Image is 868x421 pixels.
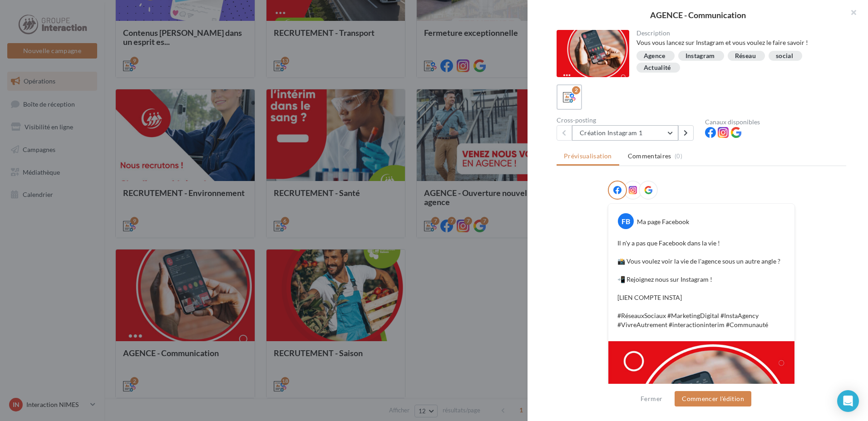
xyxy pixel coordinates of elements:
[675,152,682,160] span: (0)
[557,117,698,123] div: Cross-posting
[636,30,839,36] div: Description
[837,390,859,412] div: Open Intercom Messenger
[776,53,793,59] div: social
[735,53,756,59] div: Réseau
[618,213,634,229] div: FB
[705,119,846,125] div: Canaux disponibles
[636,38,839,47] div: Vous vous lancez sur Instagram et vous voulez le faire savoir !
[628,152,671,161] span: Commentaires
[644,64,671,71] div: Actualité
[617,239,785,329] p: Il n'y a pas que Facebook dans la vie ! 📸 Vous voulez voir la vie de l'agence sous un autre angle...
[637,393,666,404] button: Fermer
[572,86,580,94] div: 2
[675,391,751,406] button: Commencer l'édition
[644,53,666,59] div: Agence
[542,11,853,19] div: AGENCE - Communication
[686,53,715,59] div: Instagram
[637,217,689,226] div: Ma page Facebook
[572,125,678,141] button: Création Instagram 1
